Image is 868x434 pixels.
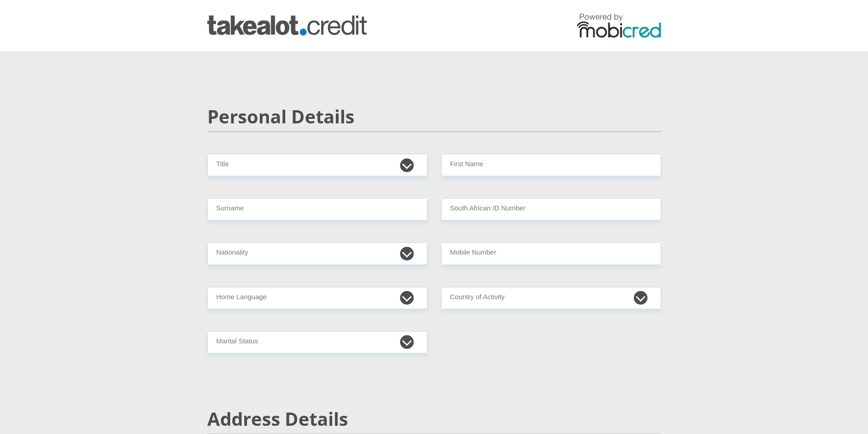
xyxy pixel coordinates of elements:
[441,242,661,265] input: Contact Number
[207,106,661,128] h2: Personal Details
[207,408,661,430] h2: Address Details
[441,154,661,176] input: First Name
[207,198,427,220] input: Surname
[577,13,661,38] img: powered by mobicred logo
[207,15,367,36] img: takealot_credit logo
[441,198,661,220] input: ID Number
